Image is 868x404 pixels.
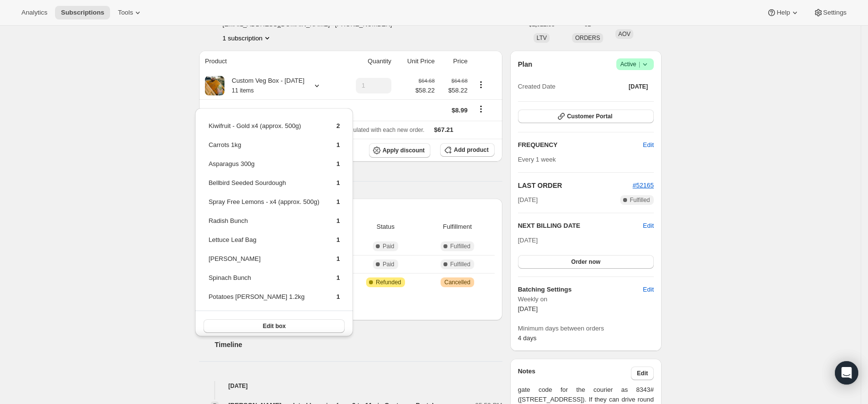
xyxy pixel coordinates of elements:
span: Active [620,59,650,69]
span: Fulfillment [426,222,489,232]
button: Subscriptions [55,6,110,19]
th: Unit Price [394,51,438,72]
h6: Batching Settings [518,285,643,294]
td: Potatoes [PERSON_NAME] 1.2kg [208,292,320,310]
th: Price [438,51,471,72]
a: #52165 [633,182,654,189]
span: Minimum days between orders [518,324,654,333]
span: $67.21 [434,126,454,133]
small: $64.68 [419,78,435,84]
h2: Plan [518,59,533,69]
span: ORDERS [575,35,600,41]
button: Edit [637,137,660,153]
span: Settings [823,9,847,17]
button: Analytics [16,6,53,19]
button: #52165 [633,181,654,190]
td: Lettuce Leaf Bag [208,235,320,253]
button: Order now [518,255,654,269]
span: 1 [336,274,340,281]
span: Fulfilled [450,242,470,250]
div: Custom Veg Box - [DATE] [224,76,304,95]
h2: LAST ORDER [518,181,633,190]
td: Asparagus 300g [208,159,320,177]
span: Order now [571,258,600,266]
button: Edit [637,282,660,297]
td: Kiwifruit - Gold x4 (approx. 500g) [208,121,320,139]
span: Created Date [518,82,555,92]
h2: FREQUENCY [518,140,643,150]
td: [PERSON_NAME] [208,254,320,272]
span: AOV [618,31,630,37]
th: Quantity [340,51,394,72]
span: Apply discount [383,147,425,154]
span: Customer Portal [567,112,612,120]
th: Product [199,51,340,72]
span: Subscriptions [61,9,104,17]
button: Edit [631,367,654,380]
span: [DATE] [628,83,648,91]
span: Refunded [376,278,401,286]
span: Weekly on [518,294,654,304]
div: Open Intercom Messenger [835,361,858,385]
span: $8.99 [452,107,468,114]
span: $58.22 [441,86,468,95]
span: LTV [536,35,547,41]
button: Tools [112,6,148,19]
span: 2 [336,122,340,129]
span: Tools [118,9,133,17]
button: Customer Portal [518,110,654,123]
h3: Notes [518,367,631,380]
button: Edit [643,221,654,231]
span: Edit [643,285,654,294]
th: Shipping [199,99,340,121]
h2: Timeline [215,340,502,349]
span: 1 [336,141,340,148]
td: Bellbird Seeded Sourdough [208,178,320,196]
span: Fulfilled [630,196,650,204]
span: Fulfilled [450,260,470,268]
span: Edit [643,140,654,150]
span: | [639,60,640,68]
span: $58.22 [415,86,435,95]
span: [DATE] [518,237,538,244]
button: [DATE] [623,80,654,93]
h2: NEXT BILLING DATE [518,221,643,231]
span: 1 [336,160,340,167]
span: Every 1 week [518,156,556,163]
span: 1 [336,293,340,300]
small: $64.68 [451,78,467,84]
span: 1 [336,255,340,262]
span: [DATE] [518,195,538,205]
span: Help [776,9,790,17]
button: Shipping actions [473,104,489,114]
td: Carrots 1kg [208,140,320,158]
button: Settings [808,6,852,19]
button: Add product [440,143,494,157]
span: [DATE] [518,305,538,312]
span: Paid [383,242,394,250]
span: Cancelled [444,278,470,286]
button: Product actions [473,79,489,90]
span: Analytics [21,9,47,17]
button: Apply discount [369,143,431,158]
small: 11 items [232,87,254,94]
span: 4 days [518,334,536,342]
button: Edit box [203,319,345,333]
span: Edit box [263,322,286,330]
span: 1 [336,179,340,186]
td: Spray Free Lemons - x4 (approx. 500g) [208,197,320,215]
button: Product actions [222,33,272,43]
span: Paid [383,260,394,268]
td: Spinach Bunch [208,273,320,291]
span: Status [351,222,420,232]
span: Edit [637,369,648,377]
span: 1 [336,198,340,205]
td: Radish Bunch [208,216,320,234]
button: Help [761,6,805,19]
span: 1 [336,236,340,243]
span: 1 [336,217,340,224]
h4: [DATE] [199,381,502,391]
img: product img [205,76,224,95]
